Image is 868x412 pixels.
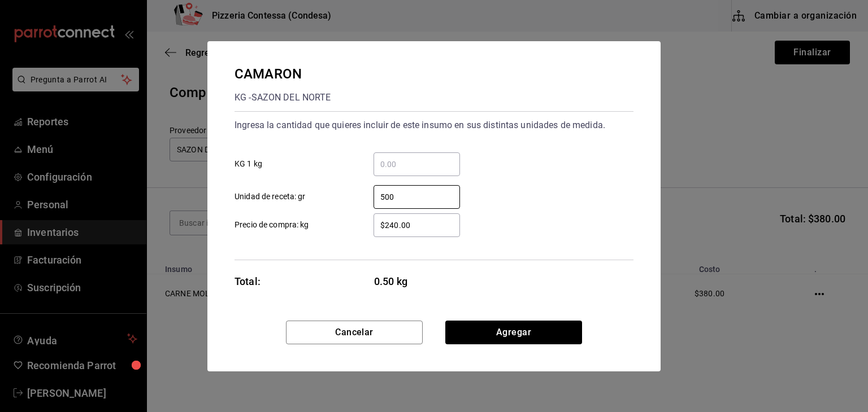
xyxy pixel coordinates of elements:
[235,274,261,289] div: Total:
[374,274,461,289] span: 0.50 kg
[235,191,306,203] span: Unidad de receta: gr
[235,116,633,134] div: Ingresa la cantidad que quieres incluir de este insumo en sus distintas unidades de medida.
[235,89,331,107] div: KG - SAZON DEL NORTE
[235,64,331,84] div: CAMARON
[286,321,423,344] button: Cancelar
[445,321,582,344] button: Agregar
[374,157,460,171] input: KG 1 kg
[374,218,460,232] input: Precio de compra: kg
[374,190,460,204] input: Unidad de receta: gr
[235,158,262,170] span: KG 1 kg
[235,219,309,231] span: Precio de compra: kg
